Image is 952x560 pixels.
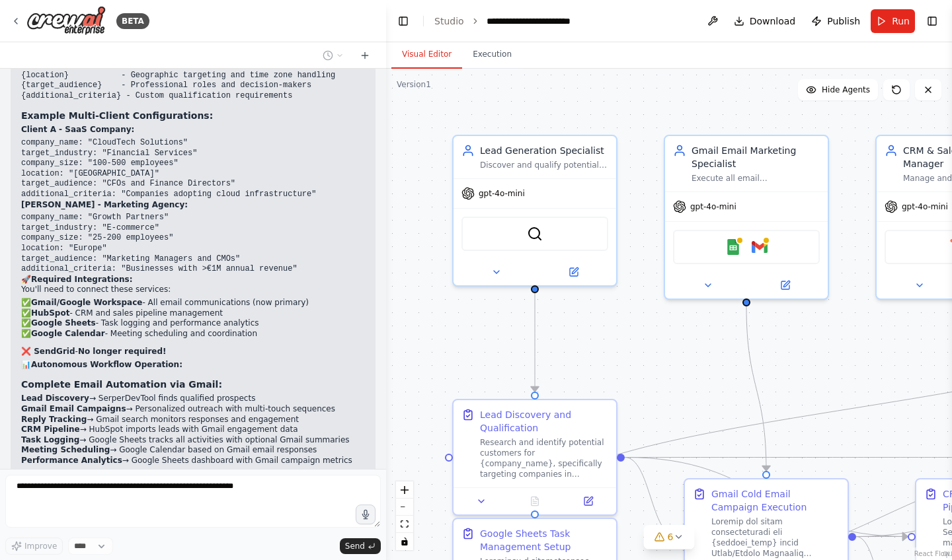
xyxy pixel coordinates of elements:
[692,173,820,184] div: Execute all email communications for {company_name} via Gmail/Google Workspace, including persona...
[914,550,950,557] a: React Flow attribution
[507,493,563,509] button: No output available
[21,456,122,465] strong: Performance Analytics
[396,499,413,516] button: zoom out
[480,160,608,170] div: Discover and qualify potential customers for {company_name}, specifically targeting companies in ...
[21,425,365,435] li: → HubSpot imports leads with Gmail engagement data
[480,437,608,479] div: Research and identify potential customers for {company_name}, specifically targeting companies in...
[690,201,736,212] span: gpt-4o-mini
[871,9,915,33] button: Run
[434,16,464,26] a: Studio
[21,404,126,413] strong: Gmail Email Campaigns
[902,201,948,212] span: gpt-4o-mini
[78,347,167,356] strong: No longer required!
[21,213,297,273] code: company_name: "Growth Partners" target_industry: "E-commerce" company_size: "25-200 employees" lo...
[21,110,213,121] strong: Example Multi-Client Configurations:
[21,394,89,403] strong: Lead Discovery
[21,425,80,434] strong: CRM Pipeline
[21,394,365,404] li: → SerperDevTool finds qualified prospects
[396,481,413,499] button: zoom in
[317,48,349,63] button: Switch to previous chat
[21,347,365,357] p: -
[798,79,878,100] button: Hide Agents
[340,538,381,554] button: Send
[354,48,376,63] button: Start a new chat
[21,404,365,415] li: → Personalized outreach with multi-touch sequences
[21,125,134,134] strong: Client A - SaaS Company:
[480,144,608,157] div: Lead Generation Specialist
[711,516,840,559] div: Loremip dol sitam consecteturadi eli {seddoei_temp} incid Utlab/Etdolo Magnaaliq enimadminim. Ven...
[536,264,611,280] button: Open in side panel
[21,435,79,444] strong: Task Logging
[748,277,822,293] button: Open in side panel
[31,329,105,338] strong: Google Calendar
[452,399,617,516] div: Lead Discovery and QualificationResearch and identify potential customers for {company_name}, spe...
[397,79,431,90] div: Version 1
[21,138,316,199] code: company_name: "CloudTech Solutions" target_industry: "Financial Services" company_size: "100-500 ...
[345,541,365,551] span: Send
[725,239,741,255] img: Google Sheets
[21,308,365,319] li: ✅ - CRM and sales pipeline management
[396,533,413,550] button: toggle interactivity
[21,329,365,339] li: ✅ - Meeting scheduling and coordination
[479,188,525,199] span: gpt-4o-mini
[827,15,860,28] span: Publish
[31,275,133,284] strong: Required Integrations:
[21,275,365,285] h2: 🚀
[528,293,541,392] g: Edge from 4bff2acd-3263-4c4d-bb4e-6b3bdb0a1f8d to 7bb859f9-44a8-42c5-be64-356361460d93
[31,318,96,328] strong: Google Sheets
[480,527,608,553] div: Google Sheets Task Management Setup
[664,135,829,300] div: Gmail Email Marketing SpecialistExecute all email communications for {company_name} via Gmail/Goo...
[21,285,365,295] p: You'll need to connect these services:
[26,6,106,36] img: Logo
[21,298,365,308] li: ✅ - All email communications (now primary)
[396,516,413,533] button: fit view
[21,347,75,356] strong: ❌ SendGrid
[462,41,522,69] button: Execution
[21,318,365,329] li: ✅ - Task logging and performance analytics
[31,308,69,318] strong: HubSpot
[31,298,142,307] strong: Gmail/Google Workspace
[692,144,820,170] div: Gmail Email Marketing Specialist
[822,85,870,95] span: Hide Agents
[452,135,617,287] div: Lead Generation SpecialistDiscover and qualify potential customers for {company_name}, specifical...
[668,530,674,543] span: 6
[21,445,365,456] li: → Google Calendar based on Gmail email responses
[625,451,676,543] g: Edge from 7bb859f9-44a8-42c5-be64-356361460d93 to ef9755a3-831e-446b-8cde-abf7e5aed2a7
[434,15,600,28] nav: breadcrumb
[923,12,941,30] button: Show right sidebar
[565,493,611,509] button: Open in side panel
[394,12,413,30] button: Hide left sidebar
[21,445,110,454] strong: Meeting Scheduling
[5,538,63,555] button: Improve
[856,530,908,543] g: Edge from ef9755a3-831e-446b-8cde-abf7e5aed2a7 to 6564e06e-3fce-41d7-bd3f-d1af1f4e34ea
[24,541,57,551] span: Improve
[21,435,365,446] li: → Google Sheets tracks all activities with optional Gmail summaries
[750,15,796,28] span: Download
[21,456,365,466] li: → Google Sheets dashboard with Gmail campaign metrics
[31,360,182,369] strong: Autonomous Workflow Operation:
[527,226,543,242] img: SerperDevTool
[356,505,376,524] button: Click to speak your automation idea
[396,481,413,550] div: React Flow controls
[480,408,608,435] div: Lead Discovery and Qualification
[116,13,149,29] div: BETA
[21,40,335,100] code: {company_name} - Client business identification {target_industry} - Industry-specific targeting a...
[644,525,695,549] button: 6
[391,41,462,69] button: Visual Editor
[806,9,865,33] button: Publish
[729,9,801,33] button: Download
[21,415,87,424] strong: Reply Tracking
[740,306,773,471] g: Edge from 0d69c8ce-ffcb-4cb1-a312-a9cf27e78b73 to ef9755a3-831e-446b-8cde-abf7e5aed2a7
[21,415,365,425] li: → Gmail search monitors responses and engagement
[21,200,188,209] strong: [PERSON_NAME] - Marketing Agency:
[892,15,910,28] span: Run
[752,239,768,255] img: Gmail
[21,360,365,370] h2: 📊
[21,379,222,390] strong: Complete Email Automation via Gmail:
[711,487,840,514] div: Gmail Cold Email Campaign Execution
